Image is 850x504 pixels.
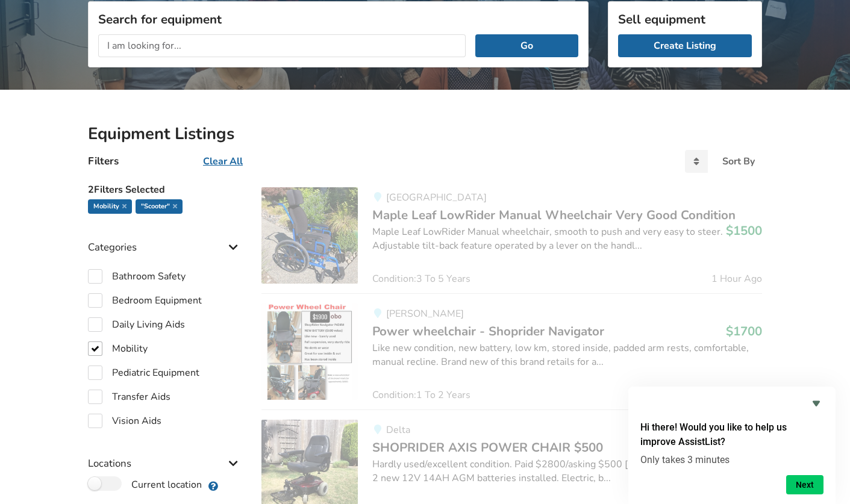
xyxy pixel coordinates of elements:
[88,341,148,356] label: Mobility
[88,123,762,145] h2: Equipment Listings
[88,178,242,199] h5: 2 Filters Selected
[88,366,199,380] label: Pediatric Equipment
[261,293,762,409] a: mobility-power wheelchair - shoprider navigator[PERSON_NAME]Power wheelchair - Shoprider Navigato...
[88,154,119,168] h4: Filters
[261,303,358,400] img: mobility-power wheelchair - shoprider navigator
[372,390,470,400] span: Condition: 1 To 2 Years
[386,423,410,437] span: Delta
[726,323,762,339] h3: $1700
[475,34,578,57] button: Go
[372,225,762,253] div: Maple Leaf LowRider Manual wheelchair, smooth to push and very easy to steer. Adjustable tilt-bac...
[372,323,604,340] span: Power wheelchair - Shoprider Navigator
[722,157,755,166] div: Sort By
[88,476,202,492] label: Current location
[386,191,487,204] span: [GEOGRAPHIC_DATA]
[640,420,823,449] h2: Hi there! Would you like to help us improve AssistList?
[98,34,466,57] input: I am looking for...
[726,223,762,238] h3: $1500
[640,396,823,494] div: Hi there! Would you like to help us improve AssistList?
[640,454,823,465] p: Only takes 3 minutes
[372,274,470,284] span: Condition: 3 To 5 Years
[386,307,464,320] span: [PERSON_NAME]
[711,274,762,284] span: 1 Hour Ago
[88,269,186,284] label: Bathroom Safety
[136,199,183,214] div: "scooter"
[88,390,170,404] label: Transfer Aids
[98,11,578,27] h3: Search for equipment
[203,155,243,168] u: Clear All
[372,458,762,485] div: Hardly used/excellent condition. Paid $2800/asking $500 [DATE] Chair fully serviced and 2 new 12V...
[372,207,736,223] span: Maple Leaf LowRider Manual Wheelchair Very Good Condition
[88,414,161,428] label: Vision Aids
[88,293,202,308] label: Bedroom Equipment
[618,11,752,27] h3: Sell equipment
[618,34,752,57] a: Create Listing
[372,439,603,456] span: SHOPRIDER AXIS POWER CHAIR $500
[88,433,242,476] div: Locations
[88,317,185,332] label: Daily Living Aids
[786,475,823,494] button: Next question
[372,341,762,369] div: Like new condition, new battery, low km, stored inside, padded arm rests, comfortable, manual rec...
[809,396,823,411] button: Hide survey
[261,187,762,293] a: mobility-maple leaf lowrider manual wheelchair very good condition[GEOGRAPHIC_DATA]Maple Leaf Low...
[88,199,132,214] div: Mobility
[261,187,358,284] img: mobility-maple leaf lowrider manual wheelchair very good condition
[88,217,242,260] div: Categories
